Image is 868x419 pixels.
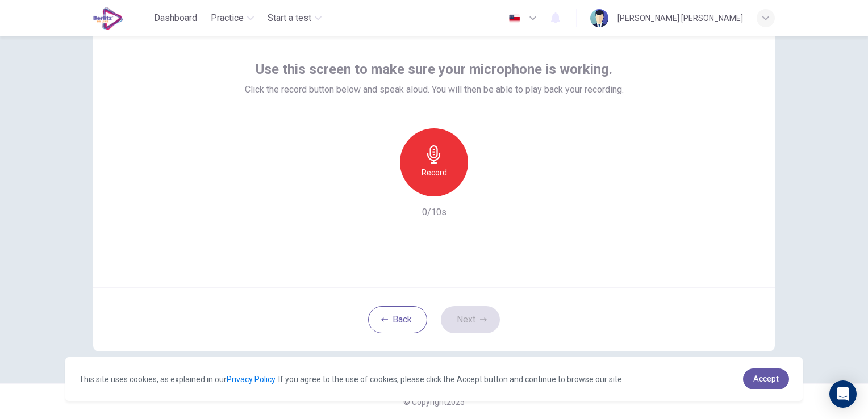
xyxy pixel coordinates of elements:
[753,374,779,383] span: Accept
[422,206,446,219] h6: 0/10s
[403,397,465,407] span: © Copyright 2025
[245,83,624,97] span: Click the record button below and speak aloud. You will then be able to play back your recording.
[206,8,258,28] button: Practice
[211,11,244,25] span: Practice
[65,357,803,401] div: cookieconsent
[590,9,608,27] img: Profile picture
[829,380,857,408] div: Open Intercom Messenger
[93,7,123,30] img: EduSynch logo
[149,8,202,28] button: Dashboard
[368,306,427,333] button: Back
[422,166,447,179] h6: Record
[507,14,521,23] img: en
[743,368,789,389] a: dismiss cookie message
[79,375,624,384] span: This site uses cookies, as explained in our . If you agree to the use of cookies, please click th...
[400,128,468,196] button: Record
[268,11,311,25] span: Start a test
[263,8,326,28] button: Start a test
[617,11,743,25] div: [PERSON_NAME] [PERSON_NAME]
[227,375,275,384] a: Privacy Policy
[93,7,149,30] a: EduSynch logo
[154,11,197,25] span: Dashboard
[256,60,612,78] span: Use this screen to make sure your microphone is working.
